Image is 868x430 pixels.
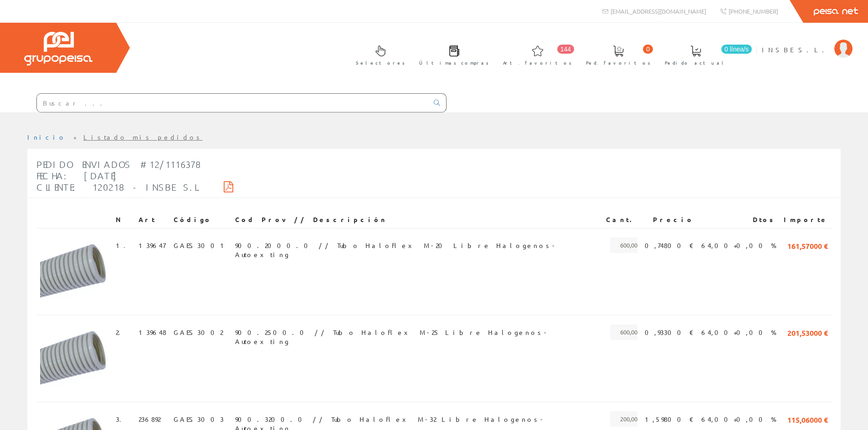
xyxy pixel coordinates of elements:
th: Cant. [602,212,641,228]
span: GAES3002 [174,324,223,340]
th: Código [170,212,231,228]
span: 144 [557,45,574,54]
a: Selectores [347,38,410,71]
a: INSBE S.L. [762,38,853,46]
span: 64,00+0,00 % [701,324,776,340]
span: 0,93300 € [645,324,694,340]
th: Art [135,212,170,228]
span: Pedido actual [665,58,727,67]
i: Descargar PDF [224,183,233,190]
span: 600,00 [610,238,637,253]
span: 201,53000 € [787,324,828,340]
span: Ped. favoritos [586,58,651,67]
img: Grupo Peisa [24,32,92,66]
img: Foto artículo (150x150) [40,238,108,306]
span: 900.2500.0 // Tubo Haloflex M-25 Libre Halogenos-Autoexting [235,324,599,340]
span: Art. favoritos [503,58,572,67]
span: 161,57000 € [787,238,828,253]
a: Últimas compras [410,38,493,71]
span: 200,00 [610,411,637,427]
span: 64,00+0,00 % [701,411,776,427]
span: 236892 [139,411,160,427]
span: 900.3200.0 // Tubo Haloflex M-32 Libre Halogenos-Autoexting [235,411,599,427]
span: 1,59800 € [645,411,694,427]
span: [PHONE_NUMBER] [729,7,778,15]
span: [EMAIL_ADDRESS][DOMAIN_NAME] [611,7,706,15]
th: Dtos [698,212,780,228]
a: Listado mis pedidos [83,133,203,141]
th: Cod Prov // Descripción [231,212,602,228]
th: Precio [641,212,698,228]
img: Foto artículo (150x150) [40,324,108,393]
span: 115,06000 € [787,411,828,427]
span: 139648 [139,324,166,340]
a: . [123,241,131,249]
th: N [112,212,135,228]
a: 144 Art. favoritos [494,38,576,71]
span: 3 [116,411,127,427]
span: Últimas compras [419,58,489,67]
span: INSBE S.L. [762,45,830,54]
span: 139647 [139,238,165,253]
span: 0,74800 € [645,238,694,253]
span: GAES3001 [174,238,228,253]
a: . [119,415,127,423]
span: Pedido Enviados #12/1116378 Fecha: [DATE] Cliente: 120218 - INSBE S.L. [36,159,202,192]
span: 0 [643,45,653,54]
span: 900.2000.0 // Tubo Haloflex M-20 Libre Halogenos-Autoexting [235,238,599,253]
input: Buscar ... [37,94,428,112]
span: 64,00+0,00 % [701,238,776,253]
span: GAES3003 [174,411,224,427]
span: 2 [116,324,126,340]
a: Inicio [27,133,66,141]
span: 0 línea/s [721,45,752,54]
th: Importe [780,212,832,228]
a: . [118,328,126,336]
span: 1 [116,238,131,253]
span: 600,00 [610,324,637,340]
span: Selectores [356,58,405,67]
